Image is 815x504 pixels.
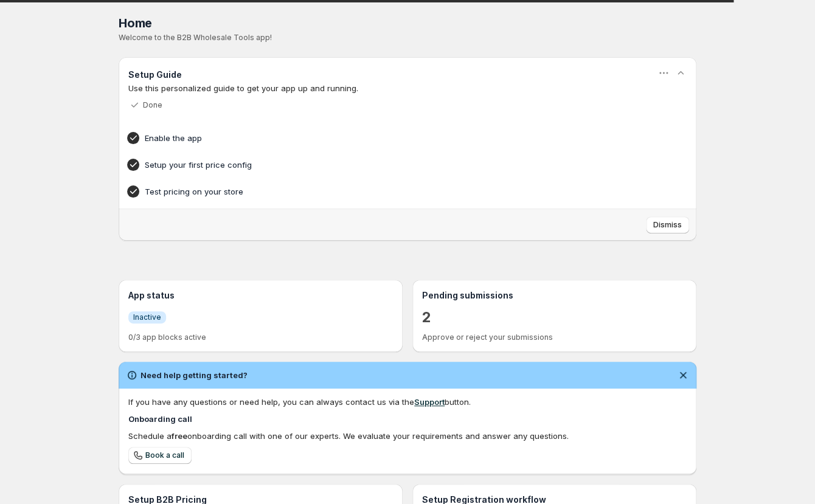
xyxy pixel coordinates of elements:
span: Book a call [145,450,184,460]
a: InfoInactive [128,311,166,323]
b: free [172,431,187,441]
p: Done [143,100,162,110]
a: 2 [422,308,431,327]
h4: Onboarding call [128,413,687,425]
h4: Setup your first price config [145,159,633,171]
span: Inactive [133,312,161,322]
p: Welcome to the B2B Wholesale Tools app! [119,33,696,43]
h2: Need help getting started? [140,369,248,381]
span: Home [119,16,152,30]
p: Approve or reject your submissions [422,333,687,342]
p: Use this personalized guide to get your app up and running. [128,82,687,94]
h4: Test pricing on your store [145,185,633,198]
div: Schedule a onboarding call with one of our experts. We evaluate your requirements and answer any ... [128,430,687,442]
p: 0/3 app blocks active [128,333,393,342]
span: Dismiss [653,220,682,230]
h3: App status [128,289,393,302]
button: Dismiss notification [675,367,692,384]
div: If you have any questions or need help, you can always contact us via the button. [128,396,687,408]
h4: Enable the app [145,132,633,144]
a: Support [414,397,445,407]
a: Book a call [128,447,192,464]
button: Dismiss [646,216,689,233]
h3: Setup Guide [128,69,182,81]
h3: Pending submissions [422,289,687,302]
